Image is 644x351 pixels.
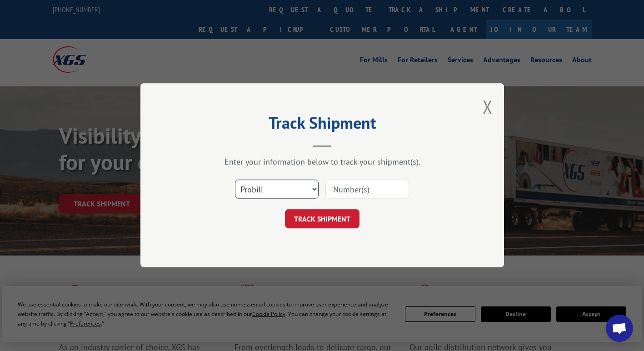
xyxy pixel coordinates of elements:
[325,180,409,199] input: Number(s)
[483,95,493,119] button: Close modal
[186,157,459,167] div: Enter your information below to track your shipment(s).
[186,116,459,134] h2: Track Shipment
[285,210,359,229] button: TRACK SHIPMENT
[606,315,633,342] div: Open chat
